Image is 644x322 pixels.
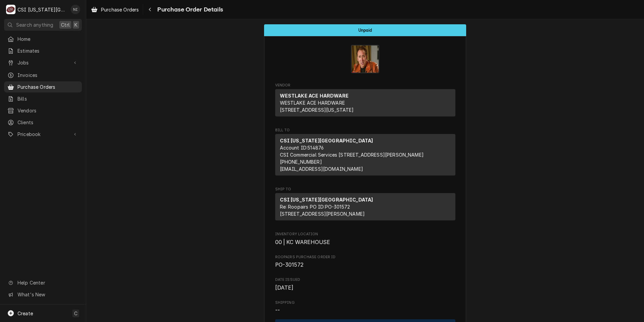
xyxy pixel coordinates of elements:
[4,277,82,288] a: Go to Help Center
[4,57,82,68] a: Go to Jobs
[6,5,15,14] div: CSI Kansas City's Avatar
[264,24,466,36] div: Status
[275,300,455,305] span: Shipping
[275,285,294,291] span: [DATE]
[280,159,322,165] a: [PHONE_NUMBER]
[351,45,379,73] img: Logo
[4,19,82,31] button: Search anythingCtrlK
[16,21,53,28] span: Search anything
[18,107,78,114] span: Vendors
[18,47,78,54] span: Estimates
[71,5,80,14] div: NI
[275,128,455,179] div: Purchase Order Bill To
[275,89,455,116] div: Vendor
[275,307,280,314] span: --
[275,193,455,220] div: Ship To
[275,128,455,133] span: Bill To
[280,93,349,99] strong: WESTLAKE ACE HARDWARE
[18,119,78,126] span: Clients
[18,35,78,43] span: Home
[275,261,455,269] span: Roopairs Purchase Order ID
[18,279,78,286] span: Help Center
[155,5,223,14] span: Purchase Order Details
[6,5,15,14] div: C
[275,254,455,260] span: Roopairs Purchase Order ID
[61,21,70,28] span: Ctrl
[4,33,82,45] a: Home
[71,5,80,14] div: Nate Ingram's Avatar
[144,4,155,15] button: Navigate back
[4,93,82,104] a: Bills
[275,277,455,283] span: Date Issued
[4,70,82,81] a: Invoices
[275,83,455,119] div: Purchase Order Vendor
[275,134,455,178] div: Bill To
[280,204,350,210] span: Re: Roopairs PO ID: PO-301572
[275,262,303,268] span: PO-301572
[4,45,82,56] a: Estimates
[18,6,67,13] div: CSI [US_STATE][GEOGRAPHIC_DATA]
[4,117,82,128] a: Clients
[18,95,78,102] span: Bills
[275,83,455,88] span: Vendor
[18,72,78,79] span: Invoices
[18,291,78,298] span: What's New
[74,310,77,317] span: C
[74,21,77,28] span: K
[18,83,78,90] span: Purchase Orders
[280,152,424,158] span: CSI Commercial Services [STREET_ADDRESS][PERSON_NAME]
[4,81,82,92] a: Purchase Orders
[275,232,455,246] div: Inventory Location
[275,284,455,292] span: Date Issued
[275,89,455,119] div: Vendor
[18,311,33,316] span: Create
[88,4,141,15] a: Purchase Orders
[101,6,139,13] span: Purchase Orders
[275,254,455,269] div: Roopairs Purchase Order ID
[280,197,373,203] strong: CSI [US_STATE][GEOGRAPHIC_DATA]
[280,211,365,217] span: [STREET_ADDRESS][PERSON_NAME]
[275,187,455,192] span: Ship To
[275,187,455,223] div: Purchase Order Ship To
[275,277,455,292] div: Date Issued
[280,100,354,113] span: WESTLAKE ACE HARDWARE [STREET_ADDRESS][US_STATE]
[280,138,373,143] strong: CSI [US_STATE][GEOGRAPHIC_DATA]
[275,193,455,223] div: Ship To
[280,166,363,172] a: [EMAIL_ADDRESS][DOMAIN_NAME]
[280,145,324,151] span: Account ID: 514876
[18,59,68,66] span: Jobs
[275,238,455,246] span: Inventory Location
[358,28,372,32] span: Unpaid
[4,129,82,140] a: Go to Pricebook
[275,134,455,176] div: Bill To
[18,131,68,138] span: Pricebook
[4,105,82,116] a: Vendors
[275,232,455,237] span: Inventory Location
[275,239,330,245] span: 00 | KC WAREHOUSE
[4,289,82,300] a: Go to What's New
